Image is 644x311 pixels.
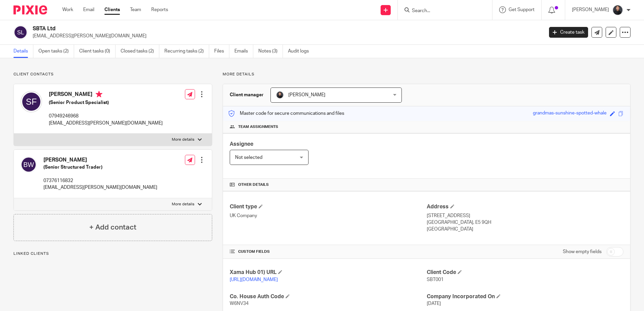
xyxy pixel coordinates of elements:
[234,45,253,58] a: Emails
[104,6,120,13] a: Clients
[96,91,102,98] i: Primary
[612,5,623,15] img: My%20Photo.jpg
[235,155,262,160] span: Not selected
[49,99,163,106] h5: (Senior Product Specialist)
[230,277,278,282] a: [URL][DOMAIN_NAME]
[228,110,344,117] p: Master code for secure communications and files
[13,251,212,256] p: Linked clients
[411,8,472,14] input: Search
[533,110,607,117] div: grandmas-sunshine-spotted-whale
[230,301,249,306] span: W6NV34
[258,45,283,58] a: Notes (3)
[572,6,609,13] p: [PERSON_NAME]
[33,33,539,39] p: [EMAIL_ADDRESS][PERSON_NAME][DOMAIN_NAME]
[121,45,159,58] a: Closed tasks (2)
[151,6,168,13] a: Reports
[238,124,278,130] span: Team assignments
[79,45,116,58] a: Client tasks (0)
[33,25,438,32] h2: SBTA Ltd
[214,45,229,58] a: Files
[427,212,623,219] p: [STREET_ADDRESS]
[427,301,441,306] span: [DATE]
[427,203,623,210] h4: Address
[13,25,28,39] img: svg%3E
[49,120,163,127] p: [EMAIL_ADDRESS][PERSON_NAME][DOMAIN_NAME]
[288,93,325,97] span: [PERSON_NAME]
[172,137,194,142] p: More details
[509,7,535,12] span: Get Support
[230,269,426,276] h4: Xama Hub 01) URL
[238,182,269,187] span: Other details
[223,72,631,77] p: More details
[49,113,163,119] p: 07949246968
[13,72,212,77] p: Client contacts
[43,157,157,164] h4: [PERSON_NAME]
[172,202,194,207] p: More details
[83,6,94,13] a: Email
[130,6,141,13] a: Team
[276,91,284,99] img: My%20Photo.jpg
[43,177,157,184] p: 07376116832
[427,269,623,276] h4: Client Code
[13,5,47,14] img: Pixie
[38,45,74,58] a: Open tasks (2)
[427,277,444,282] span: SBT001
[549,27,588,38] a: Create task
[62,6,73,13] a: Work
[427,293,623,300] h4: Company Incorporated On
[89,222,136,233] h4: + Add contact
[230,141,253,147] span: Assignee
[427,219,623,226] p: [GEOGRAPHIC_DATA], E5 9QH
[21,157,37,173] img: svg%3E
[230,203,426,210] h4: Client type
[288,45,314,58] a: Audit logs
[230,293,426,300] h4: Co. House Auth Code
[427,226,623,233] p: [GEOGRAPHIC_DATA]
[563,248,602,255] label: Show empty fields
[13,45,33,58] a: Details
[230,212,426,219] p: UK Company
[49,91,163,99] h4: [PERSON_NAME]
[164,45,209,58] a: Recurring tasks (2)
[21,91,42,112] img: svg%3E
[230,249,426,254] h4: CUSTOM FIELDS
[43,184,157,191] p: [EMAIL_ADDRESS][PERSON_NAME][DOMAIN_NAME]
[43,164,157,171] h5: (Senior Structured Trader)
[230,92,264,98] h3: Client manager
